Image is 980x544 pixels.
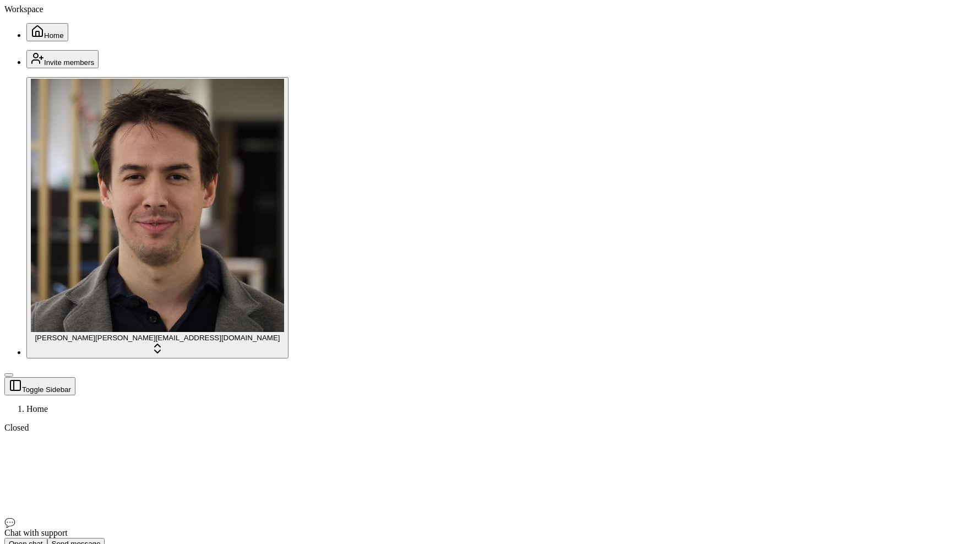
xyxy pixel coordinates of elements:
span: Closed [4,423,29,432]
div: 💬 [4,518,976,528]
span: Toggle Sidebar [22,385,71,394]
button: Home [26,23,68,41]
button: Jonathan Beurel[PERSON_NAME][PERSON_NAME][EMAIL_ADDRESS][DOMAIN_NAME] [26,77,288,358]
nav: breadcrumb [4,404,976,414]
button: Toggle Sidebar [4,377,75,395]
span: Invite members [44,58,94,67]
img: Jonathan Beurel [31,79,284,332]
span: [PERSON_NAME] [35,334,95,342]
span: Home [26,404,48,414]
a: Invite members [26,57,99,67]
span: [PERSON_NAME][EMAIL_ADDRESS][DOMAIN_NAME] [95,334,280,342]
span: Home [44,31,64,40]
button: Invite members [26,50,99,68]
div: Workspace [4,4,976,14]
button: Toggle Sidebar [4,373,13,377]
a: Home [26,30,68,40]
div: Chat with support [4,528,976,538]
